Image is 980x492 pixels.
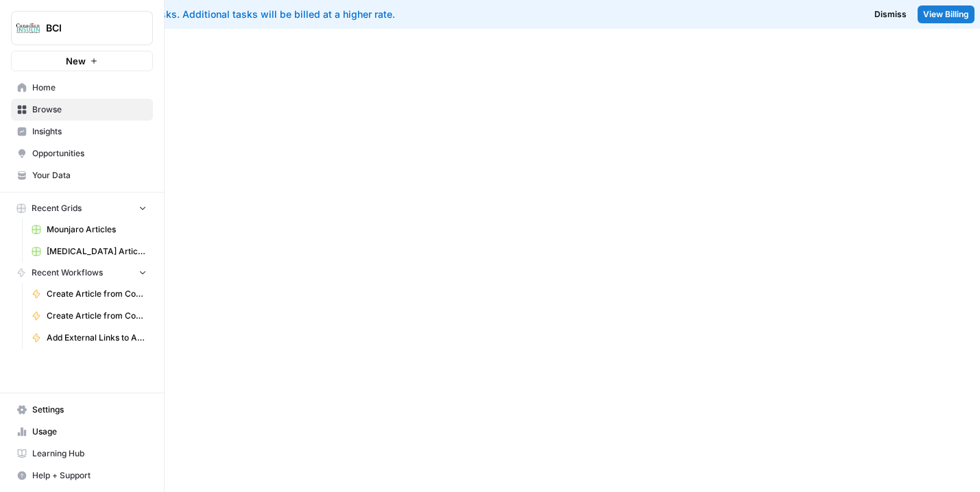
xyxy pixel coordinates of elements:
a: Home [11,77,153,99]
span: Insights [32,125,147,138]
a: Create Article from Content Brief - [PERSON_NAME] [25,283,153,305]
a: Add External Links to Article [25,327,153,349]
img: BCI Logo [16,16,40,40]
a: Usage [11,421,153,443]
a: Create Article from Content Brief - [MEDICAL_DATA] [25,305,153,327]
a: Mounjaro Articles [25,219,153,241]
a: Settings [11,399,153,421]
a: Learning Hub [11,443,153,465]
span: Add External Links to Article [47,332,147,344]
a: Insights [11,121,153,143]
span: [MEDICAL_DATA] Articles [47,245,147,258]
a: Browse [11,99,153,121]
span: Usage [32,426,147,438]
span: View Billing [923,8,969,21]
a: View Billing [918,5,975,23]
span: Dismiss [874,8,907,21]
span: Opportunities [32,147,147,160]
button: Recent Grids [11,198,153,219]
span: Settings [32,404,147,416]
a: Your Data [11,164,153,186]
span: New [66,54,86,68]
span: Mounjaro Articles [47,223,147,236]
span: Home [32,82,147,94]
span: Create Article from Content Brief - [MEDICAL_DATA] [47,310,147,322]
button: New [11,51,153,71]
span: Your Data [32,169,147,182]
div: You've used your included tasks. Additional tasks will be billed at a higher rate. [11,8,630,21]
span: BCI [46,21,129,35]
button: Workspace: BCI [11,11,153,45]
a: Opportunities [11,143,153,164]
span: Create Article from Content Brief - [PERSON_NAME] [47,288,147,300]
span: Recent Workflows [32,267,103,279]
button: Recent Workflows [11,262,153,283]
button: Help + Support [11,465,153,487]
span: Browse [32,103,147,116]
span: Learning Hub [32,447,147,460]
button: Dismiss [869,5,912,23]
span: Help + Support [32,469,147,482]
a: [MEDICAL_DATA] Articles [25,241,153,262]
span: Recent Grids [32,202,82,214]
